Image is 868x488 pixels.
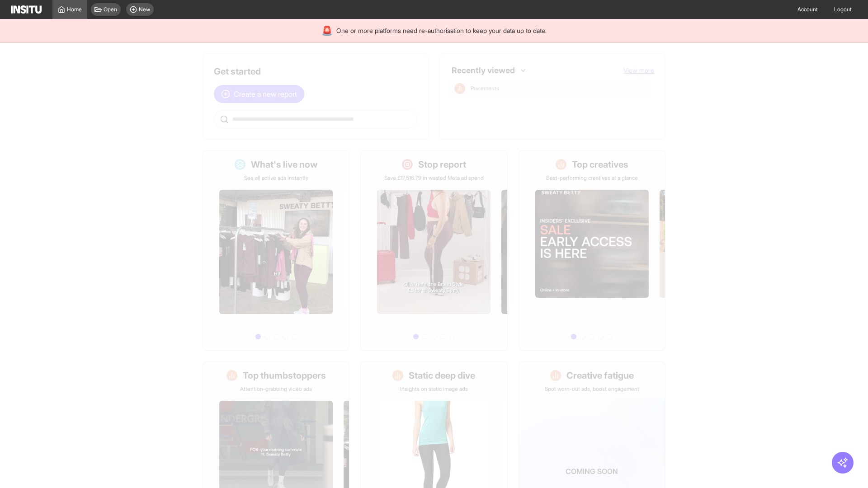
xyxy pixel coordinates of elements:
div: 🚨 [321,24,333,37]
span: New [139,6,150,13]
span: Open [104,6,117,13]
img: Logo [11,5,42,14]
span: Home [67,6,82,13]
span: One or more platforms need re-authorisation to keep your data up to date. [336,26,547,35]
